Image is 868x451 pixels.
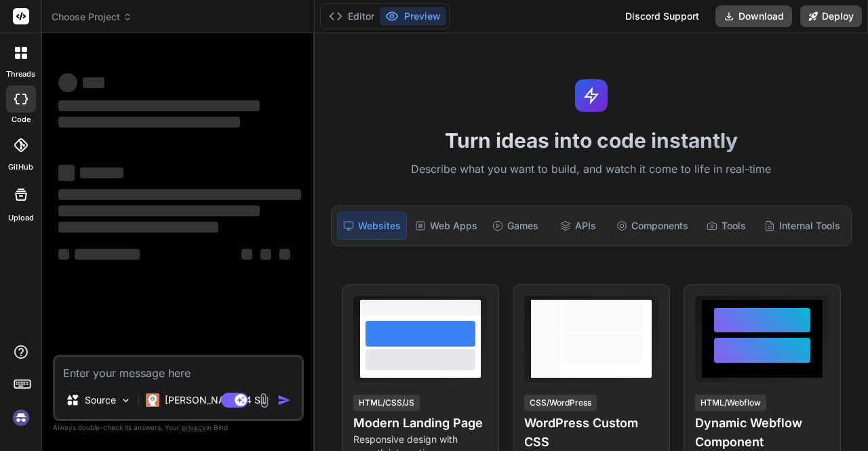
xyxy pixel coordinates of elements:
[58,165,75,181] span: ‌
[715,5,792,27] button: Download
[120,395,132,406] img: Pick Models
[75,249,140,260] span: ‌
[58,73,77,92] span: ‌
[58,222,218,233] span: ‌
[58,100,260,111] span: ‌
[58,117,240,128] span: ‌
[6,68,35,80] label: threads
[12,114,31,125] label: code
[53,421,304,434] p: Always double-check its answers. Your in Bind
[83,77,104,88] span: ‌
[524,395,597,411] div: CSS/WordPress
[323,161,860,178] p: Describe what you want to build, and watch it come to life in real-time
[800,5,862,27] button: Deploy
[58,205,260,216] span: ‌
[85,393,116,407] p: Source
[8,212,34,224] label: Upload
[165,393,266,407] p: [PERSON_NAME] 4 S..
[548,212,608,240] div: APIs
[277,393,291,407] img: icon
[410,212,483,240] div: Web Apps
[353,395,420,411] div: HTML/CSS/JS
[256,393,272,408] img: attachment
[52,10,132,24] span: Choose Project
[58,249,69,260] span: ‌
[182,423,206,431] span: privacy
[695,395,766,411] div: HTML/Webflow
[323,128,860,153] h1: Turn ideas into code instantly
[9,406,33,429] img: signin
[337,212,407,240] div: Websites
[58,189,301,200] span: ‌
[759,212,846,240] div: Internal Tools
[323,7,380,26] button: Editor
[279,249,290,260] span: ‌
[696,212,756,240] div: Tools
[611,212,694,240] div: Components
[353,414,488,433] h4: Modern Landing Page
[241,249,252,260] span: ‌
[146,393,159,407] img: Claude 4 Sonnet
[8,161,33,173] label: GitHub
[380,7,446,26] button: Preview
[260,249,271,260] span: ‌
[486,212,545,240] div: Games
[80,168,123,178] span: ‌
[617,5,707,27] div: Discord Support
